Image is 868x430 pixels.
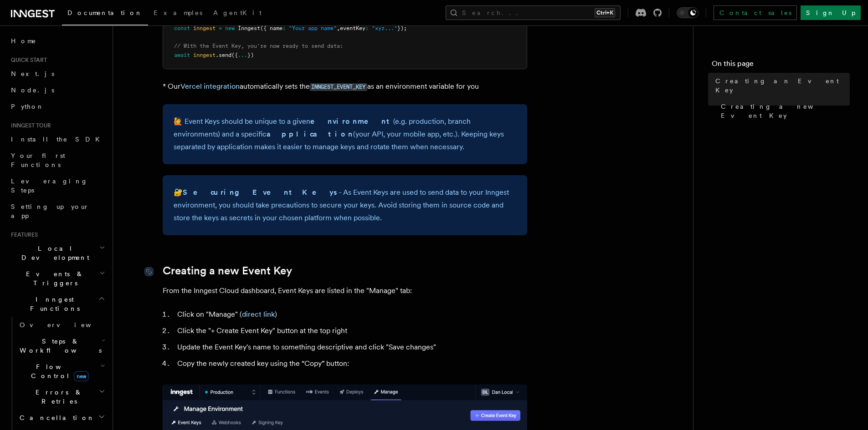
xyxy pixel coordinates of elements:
[310,117,393,126] strong: environment
[231,52,238,58] span: ({
[16,337,102,355] span: Steps & Workflows
[175,357,527,370] li: Copy the newly created key using the “Copy” button:
[446,5,621,20] button: Search...Ctrl+K
[712,73,850,98] a: Creating an Event Key
[340,25,365,31] span: eventKey
[712,58,850,73] h4: On this page
[16,359,107,384] button: Flow Controlnew
[310,82,367,91] a: INNGEST_EVENT_KEY
[174,115,516,153] p: 🙋 Event Keys should be unique to a given (e.g. production, branch environments) and a specific (y...
[11,70,54,77] span: Next.js
[7,266,107,291] button: Events & Triggers
[148,3,208,25] a: Examples
[267,130,353,138] strong: application
[193,25,216,31] span: inngest
[213,9,262,16] span: AgentKit
[714,5,797,20] a: Contact sales
[154,9,202,16] span: Examples
[7,56,47,64] span: Quick start
[16,333,107,359] button: Steps & Workflows
[163,264,292,277] a: Creating a new Event Key
[208,3,267,25] a: AgentKit
[16,413,95,422] span: Cancellation
[11,103,44,110] span: Python
[7,244,99,262] span: Local Development
[7,98,107,115] a: Python
[216,52,231,58] span: .send
[174,25,190,31] span: const
[62,3,148,25] a: Documentation
[238,52,247,58] span: ...
[7,198,107,224] a: Setting up your app
[11,203,89,219] span: Setting up your app
[337,25,340,31] span: ,
[16,388,99,406] span: Errors & Retries
[715,76,850,95] span: Creating an Event Key
[20,321,113,329] span: Overview
[225,25,235,31] span: new
[282,25,286,31] span: :
[7,173,107,198] a: Leveraging Steps
[7,231,38,238] span: Features
[11,177,88,194] span: Leveraging Steps
[7,122,51,129] span: Inngest tour
[7,269,99,288] span: Events & Triggers
[7,131,107,147] a: Install the SDK
[289,25,337,31] span: "Your app name"
[163,284,527,297] p: From the Inngest Cloud dashboard, Event Keys are listed in the "Manage" tab:
[175,308,527,321] li: Click on "Manage" ( )
[7,147,107,173] a: Your first Functions
[397,25,407,31] span: });
[183,188,339,197] strong: Securing Event Keys
[174,52,190,58] span: await
[7,295,98,313] span: Inngest Functions
[174,43,343,49] span: // With the Event Key, you're now ready to send data:
[11,36,36,46] span: Home
[174,186,516,224] p: 🔐 - As Event Keys are used to send data to your Inngest environment, you should take precautions ...
[721,102,850,120] span: Creating a new Event Key
[16,317,107,333] a: Overview
[11,136,105,143] span: Install the SDK
[193,52,216,58] span: inngest
[595,8,615,17] kbd: Ctrl+K
[175,324,527,337] li: Click the "+ Create Event Key" button at the top right
[11,152,65,168] span: Your first Functions
[7,82,107,98] a: Node.js
[801,5,861,20] a: Sign Up
[677,7,699,18] button: Toggle dark mode
[7,66,107,82] a: Next.js
[242,310,275,319] a: direct link
[180,82,240,91] a: Vercel integration
[7,33,107,49] a: Home
[16,410,107,426] button: Cancellation
[372,25,397,31] span: "xyz..."
[175,341,527,354] li: Update the Event Key's name to something descriptive and click "Save changes"
[260,25,282,31] span: ({ name
[163,80,527,93] p: * Our automatically sets the as an environment variable for you
[7,291,107,317] button: Inngest Functions
[247,52,254,58] span: })
[365,25,369,31] span: :
[717,98,850,124] a: Creating a new Event Key
[16,362,100,380] span: Flow Control
[74,371,89,381] span: new
[16,384,107,410] button: Errors & Retries
[11,86,54,94] span: Node.js
[238,25,260,31] span: Inngest
[310,83,367,91] code: INNGEST_EVENT_KEY
[7,240,107,266] button: Local Development
[219,25,222,31] span: =
[67,9,143,16] span: Documentation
